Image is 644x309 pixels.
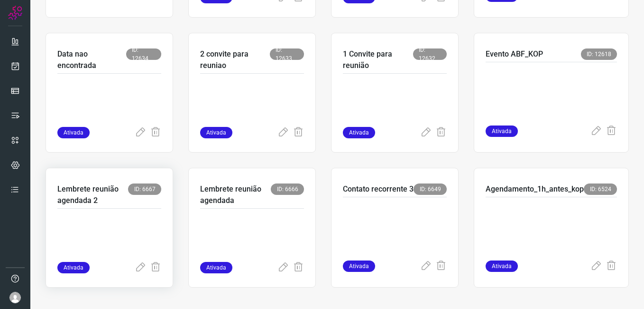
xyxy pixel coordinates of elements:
p: 1 Convite para reunião [343,48,413,71]
span: ID: 12634 [126,48,161,60]
span: Ativada [57,262,90,273]
span: Ativada [200,262,232,273]
span: ID: 6666 [271,183,304,195]
span: Ativada [343,127,375,138]
p: 2 convite para reuniao [200,48,270,71]
span: ID: 12633 [270,48,304,60]
p: Data nao encontrada [57,48,126,71]
span: ID: 12618 [581,48,617,60]
span: Ativada [343,261,375,272]
span: ID: 12632 [413,48,447,60]
span: ID: 6524 [584,183,617,195]
span: Ativada [486,261,518,272]
p: Evento ABF_KOP [486,48,543,60]
p: Lembrete reunião agendada [200,183,271,206]
span: Ativada [57,127,90,138]
p: Agendamento_1h_antes_kop [486,183,584,195]
span: Ativada [486,126,518,137]
img: avatar-user-boy.jpg [9,292,21,303]
span: ID: 6667 [128,183,161,195]
span: Ativada [200,127,232,138]
p: Contato recorrente 3 [343,183,414,195]
p: Lembrete reunião agendada 2 [57,183,128,206]
span: ID: 6649 [414,183,447,195]
img: Logo [8,6,22,20]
